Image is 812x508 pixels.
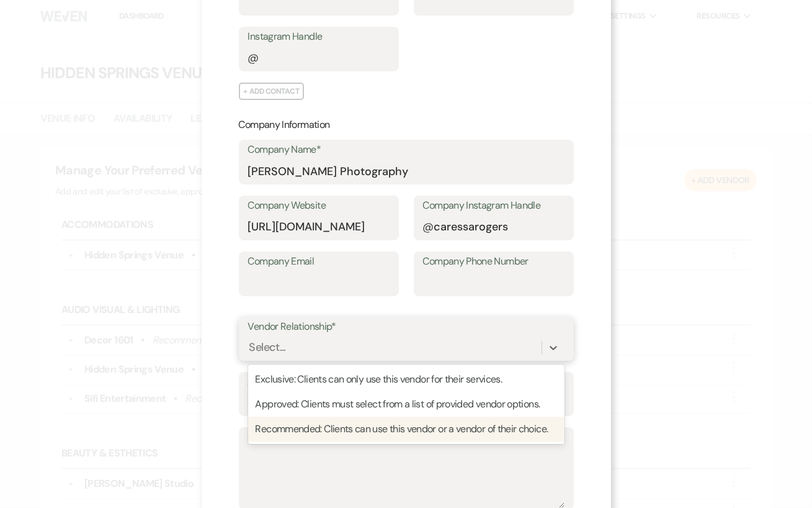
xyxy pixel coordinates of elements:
[249,339,286,356] div: Select...
[248,253,390,271] label: Company Email
[423,219,434,235] div: @
[239,117,574,133] p: Company Information
[248,197,390,215] label: Company Website
[239,83,305,100] button: + Add Contact
[248,417,564,442] div: Recommended: Clients can use this vendor or a vendor of their choice.
[423,197,564,215] label: Company Instagram Handle
[248,392,564,417] div: Approved: Clients must select from a list of provided vendor options.
[248,318,564,336] label: Vendor Relationship*
[248,141,564,159] label: Company Name*
[248,367,564,392] div: Exclusive: Clients can only use this vendor for their services.
[248,28,390,46] label: Instagram Handle
[423,253,564,271] label: Company Phone Number
[248,50,259,66] div: @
